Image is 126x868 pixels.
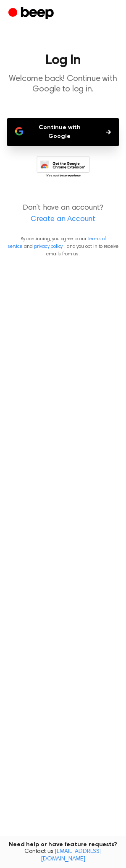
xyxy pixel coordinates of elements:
p: Don’t have an account? [7,203,119,225]
p: Welcome back! Continue with Google to log in. [7,74,119,95]
h1: Log In [7,54,119,67]
span: Contact us [5,848,121,863]
button: Continue with Google [7,118,119,146]
p: By continuing, you agree to our and , and you opt in to receive emails from us. [7,235,119,258]
a: privacy policy [34,244,63,249]
a: [EMAIL_ADDRESS][DOMAIN_NAME] [41,849,102,862]
a: Beep [8,5,56,22]
a: Create an Account [8,214,118,225]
